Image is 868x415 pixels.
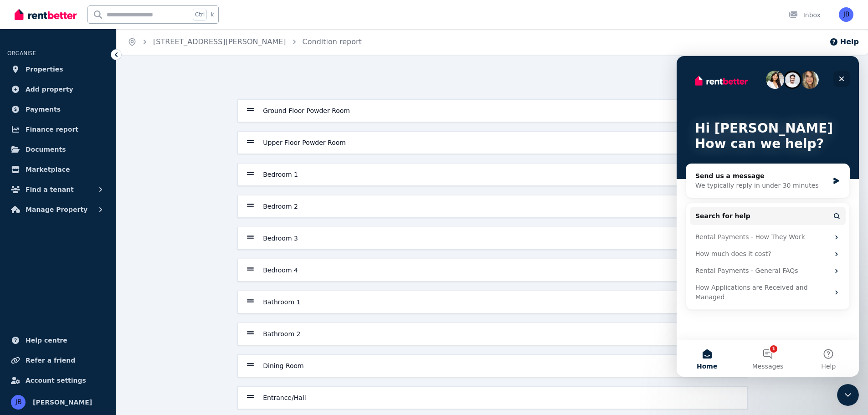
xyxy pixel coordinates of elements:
[211,11,214,18] span: k
[26,335,67,346] span: Help centre
[7,140,109,159] a: Documents
[263,266,298,275] h6: Bedroom 4
[26,204,87,215] span: Manage Property
[789,10,821,20] div: Inbox
[839,7,853,22] img: JACQUELINE BARRY
[7,331,109,349] a: Help centre
[7,60,109,78] a: Properties
[26,124,78,135] span: Finance report
[26,84,73,95] span: Add property
[26,375,86,386] span: Account settings
[829,36,859,47] button: Help
[7,200,109,219] button: Manage Property
[193,9,207,20] span: Ctrl
[117,29,373,55] nav: Breadcrumb
[837,384,859,406] iframe: Intercom live chat
[263,297,300,307] h6: Bathroom 1
[26,64,63,75] span: Properties
[263,106,350,115] h6: Ground Floor Powder Room
[263,361,304,370] h6: Dining Room
[677,56,859,377] iframe: Intercom live chat
[7,120,109,138] a: Finance report
[153,37,286,46] a: [STREET_ADDRESS][PERSON_NAME]
[7,160,109,179] a: Marketplace
[26,355,75,366] span: Refer a friend
[26,184,74,195] span: Find a tenant
[263,234,298,243] h6: Bedroom 3
[26,104,61,115] span: Payments
[7,371,109,389] a: Account settings
[263,170,298,179] h6: Bedroom 1
[263,138,346,147] h6: Upper Floor Powder Room
[7,80,109,98] a: Add property
[263,329,300,338] h6: Bathroom 2
[11,395,26,410] img: JACQUELINE BARRY
[303,37,362,46] a: Condition report
[7,351,109,369] a: Refer a friend
[26,164,70,175] span: Marketplace
[26,144,66,155] span: Documents
[7,100,109,118] a: Payments
[33,397,92,408] span: [PERSON_NAME]
[15,8,77,21] img: RentBetter
[263,202,298,211] h6: Bedroom 2
[7,180,109,199] button: Find a tenant
[263,393,306,402] h6: Entrance/Hall
[7,50,36,56] span: ORGANISE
